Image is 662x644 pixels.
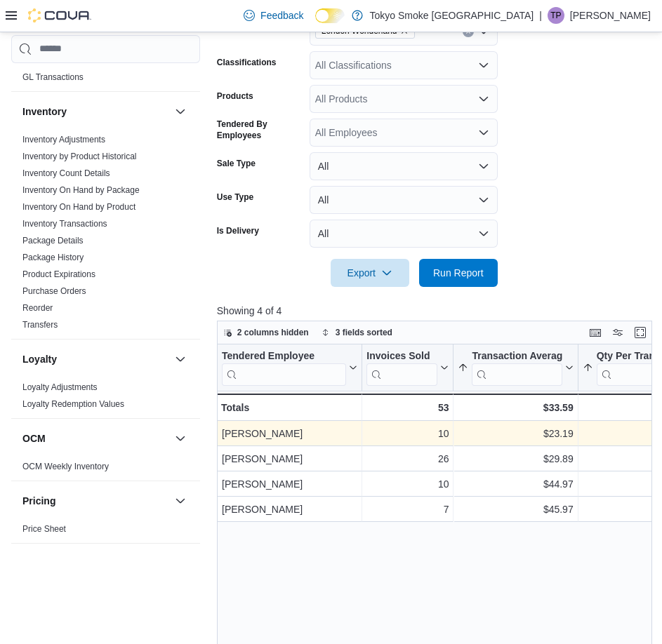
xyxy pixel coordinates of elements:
input: Dark Mode [315,8,345,23]
div: Inventory [11,131,200,339]
div: $45.97 [458,501,573,518]
div: $44.97 [458,476,573,492]
a: Inventory Adjustments [22,135,105,145]
div: Taylor Pontin [548,7,564,24]
span: Inventory On Hand by Product [22,201,135,213]
a: Package Details [22,236,84,246]
button: 2 columns hidden [218,324,315,341]
span: 3 fields sorted [336,327,392,338]
span: Loyalty Adjustments [22,382,98,393]
button: Inventory [22,105,169,119]
label: Use Type [217,192,253,203]
button: Invoices Sold [366,349,449,385]
button: All [310,186,498,214]
div: 10 [366,425,449,442]
div: $23.19 [458,425,573,442]
button: OCM [172,430,189,447]
div: 26 [366,450,449,467]
span: Inventory Count Details [22,168,110,179]
a: Loyalty Redemption Values [22,399,124,409]
a: OCM Weekly Inventory [22,462,109,471]
a: Transfers [22,320,58,330]
a: Product Expirations [22,269,95,279]
h3: Inventory [22,105,67,119]
a: Inventory On Hand by Product [22,202,135,212]
span: Inventory On Hand by Package [22,185,140,196]
button: All [310,152,498,180]
a: Feedback [238,1,309,29]
h3: Loyalty [22,352,57,366]
button: Enter fullscreen [632,324,649,341]
h3: OCM [22,431,46,445]
label: Tendered By Employees [217,119,304,141]
div: Transaction Average [472,349,562,363]
a: Package History [22,253,84,262]
a: Reorder [22,303,53,313]
span: Loyalty Redemption Values [22,398,124,410]
h3: Pricing [22,494,55,508]
button: Export [331,259,409,287]
a: Inventory by Product Historical [22,152,137,161]
span: Inventory by Product Historical [22,151,137,162]
span: Feedback [260,8,303,22]
p: [PERSON_NAME] [570,7,651,24]
div: 10 [366,476,449,492]
span: Transfers [22,319,58,330]
span: Inventory Transactions [22,218,107,229]
button: Display options [609,324,626,341]
div: Invoices Sold [366,349,437,385]
button: Keyboard shortcuts [587,324,604,341]
span: Reorder [22,302,53,314]
span: Purchase Orders [22,286,86,297]
div: Transaction Average [472,349,562,385]
button: Pricing [172,492,189,509]
div: Tendered Employee [222,349,346,363]
span: GL Transactions [22,72,84,83]
span: Inventory Adjustments [22,134,105,145]
img: Cova [28,8,91,22]
p: Tokyo Smoke [GEOGRAPHIC_DATA] [370,7,534,24]
button: OCM [22,431,169,445]
span: 2 columns hidden [237,327,309,338]
label: Classifications [217,57,277,68]
div: [PERSON_NAME] [222,450,357,467]
span: Price Sheet [22,523,66,535]
button: Open list of options [478,93,489,105]
button: Open list of options [478,60,489,71]
a: Inventory Count Details [22,168,110,178]
span: TP [550,7,561,24]
div: Totals [221,399,357,416]
button: Loyalty [172,351,189,368]
div: [PERSON_NAME] [222,501,357,518]
div: $33.59 [458,399,573,416]
span: Product Expirations [22,269,95,280]
a: Price Sheet [22,524,66,534]
div: OCM [11,458,200,481]
button: Open list of options [478,127,489,138]
button: Loyalty [22,352,169,366]
div: 7 [366,501,449,518]
a: Loyalty Adjustments [22,382,98,392]
p: Showing 4 of 4 [217,304,657,318]
div: Tendered Employee [222,349,346,385]
label: Is Delivery [217,225,259,236]
div: Finance [11,52,200,91]
span: OCM Weekly Inventory [22,461,109,472]
button: Inventory [172,103,189,120]
a: Purchase Orders [22,286,86,296]
div: $29.89 [458,450,573,467]
a: Inventory Transactions [22,219,107,229]
button: Tendered Employee [222,349,357,385]
div: Invoices Sold [366,349,437,363]
label: Products [217,90,253,102]
a: Inventory On Hand by Package [22,185,140,195]
span: Package History [22,252,84,263]
button: Pricing [22,494,169,508]
span: Package Details [22,235,84,246]
a: GL Transactions [22,72,84,82]
label: Sale Type [217,158,256,169]
div: Pricing [11,521,200,543]
div: [PERSON_NAME] [222,425,357,442]
div: Loyalty [11,379,200,418]
span: Export [339,259,401,287]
